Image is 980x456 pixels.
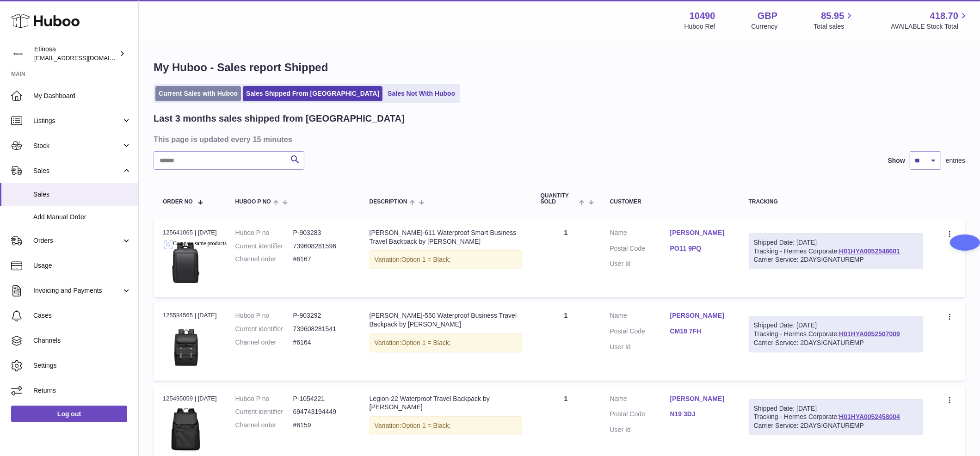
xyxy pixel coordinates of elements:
a: 418.70 AVAILABLE Stock Total [891,10,969,31]
span: My Dashboard [33,92,131,100]
dt: Channel order [235,255,293,264]
div: Legion-22 Waterproof Travel Backpack by [PERSON_NAME] [370,394,522,412]
span: Orders [33,236,122,245]
dt: User Id [610,343,670,351]
a: Current Sales with Huboo [155,86,241,101]
span: Option 1 = Black; [401,422,451,429]
span: Sales [33,190,131,199]
img: v-Black__765727349.webp [163,406,209,452]
td: 1 [531,302,601,380]
h2: Last 3 months sales shipped from [GEOGRAPHIC_DATA] [154,112,405,125]
span: Listings [33,117,122,125]
dt: Postal Code [610,244,670,255]
img: Brand-Laptop-Backpack-Waterproof-Anti-Theft-School-Backpacks-Usb-Charging-Men-Business-Travel-Bag... [163,240,209,286]
a: Sales Shipped From [GEOGRAPHIC_DATA] [243,86,382,101]
span: Option 1 = Black; [401,339,451,346]
dd: 739608281596 [293,242,351,251]
dt: Huboo P no [235,311,293,320]
a: H01HYA0052458004 [839,413,900,420]
dt: Current identifier [235,325,293,333]
div: Shipped Date: [DATE] [754,238,918,247]
a: Sales Not With Huboo [384,86,458,101]
td: 1 [531,219,601,297]
a: PO11 9PQ [670,244,730,253]
a: H01HYA0052507009 [839,330,900,338]
span: 85.95 [821,10,844,22]
span: Channels [33,336,131,345]
dd: P-903283 [293,228,351,237]
a: H01HYA0052548601 [839,247,900,255]
div: Variation: [370,333,522,352]
span: Returns [33,386,131,395]
a: [PERSON_NAME] [670,228,730,237]
a: N19 3DJ [670,410,730,419]
h3: This page is updated every 15 minutes [154,134,963,144]
dt: Huboo P no [235,228,293,237]
span: Add Manual Order [33,213,131,222]
span: Sales [33,166,122,175]
label: Show [888,156,905,165]
div: Tracking - Hermes Corporate: [749,233,924,270]
div: Tracking [749,199,924,205]
dt: Current identifier [235,242,293,251]
dd: #6164 [293,338,351,347]
dt: Postal Code [610,327,670,338]
a: Log out [11,406,127,422]
div: [PERSON_NAME]-550 Waterproof Business Travel Backpack by [PERSON_NAME] [370,311,522,329]
span: Description [370,199,407,205]
span: Settings [33,361,131,370]
span: [EMAIL_ADDRESS][DOMAIN_NAME] [34,54,136,62]
dt: Name [610,228,670,240]
span: Total sales [814,22,855,31]
dt: Huboo P no [235,394,293,403]
div: 125584565 | [DATE] [163,311,217,320]
dt: Postal Code [610,410,670,421]
div: Tracking - Hermes Corporate: [749,316,924,352]
div: Huboo Ref [684,22,715,31]
dt: Current identifier [235,407,293,416]
div: Currency [752,22,778,31]
dt: Channel order [235,338,293,347]
span: Compare same products [173,240,227,249]
dd: #6159 [293,421,351,430]
img: Sc04c7ecdac3c49e6a1b19c987a4e3931O.png [227,240,229,245]
div: [PERSON_NAME]-611 Waterproof Smart Business Travel Backpack by [PERSON_NAME] [370,228,522,246]
h1: My Huboo - Sales report Shipped [154,60,965,75]
a: 85.95 Total sales [814,10,855,31]
dt: User Id [610,425,670,434]
dt: Name [610,394,670,406]
dd: 694743194449 [293,407,351,416]
dd: P-903292 [293,311,351,320]
strong: GBP [758,10,777,22]
div: 125641065 | [DATE] [163,228,217,237]
span: Usage [33,261,131,270]
a: [PERSON_NAME] [670,311,730,320]
span: Cases [33,311,131,320]
div: Carrier Service: 2DAYSIGNATUREMP [754,255,918,264]
div: 125495059 | [DATE] [163,394,217,403]
span: entries [946,156,965,165]
a: [PERSON_NAME] [670,394,730,403]
div: Carrier Service: 2DAYSIGNATUREMP [754,339,918,347]
dt: User Id [610,259,670,268]
strong: 10490 [690,10,715,22]
div: Shipped Date: [DATE] [754,321,918,330]
div: Tracking - Hermes Corporate: [749,399,924,436]
dt: Channel order [235,421,293,430]
div: Variation: [370,416,522,435]
img: v-Black__-1639737978.jpg [163,323,209,369]
span: Huboo P no [235,199,271,205]
dd: #6167 [293,255,351,264]
span: Quantity Sold [541,193,577,205]
div: Etinosa [34,45,117,62]
span: Option 1 = Black; [401,256,451,263]
div: Variation: [370,250,522,269]
img: Wolphuk@gmail.com [11,47,25,61]
div: Shipped Date: [DATE] [754,404,918,413]
span: 418.70 [930,10,958,22]
span: Order No [163,199,193,205]
span: Invoicing and Payments [33,286,122,295]
a: CM18 7FH [670,327,730,336]
dd: 739608281541 [293,325,351,333]
dd: P-1054221 [293,394,351,403]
